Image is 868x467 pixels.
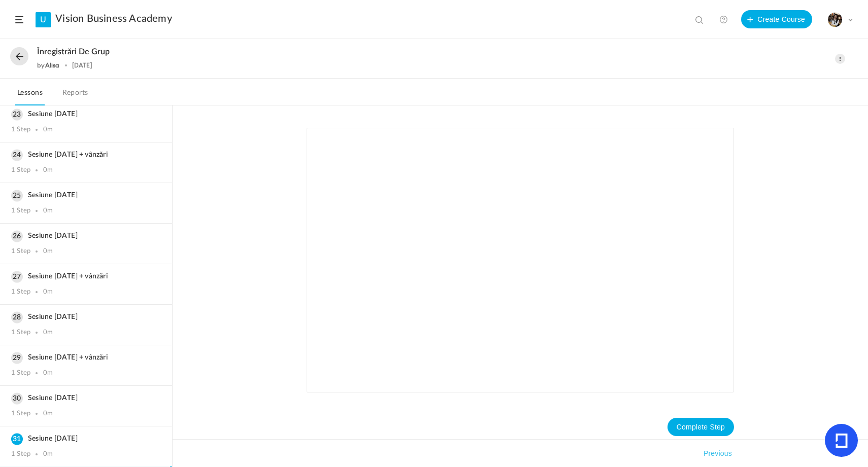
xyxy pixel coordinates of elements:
a: U [36,12,51,27]
div: 1 Step [11,288,30,296]
h3: Sesiune [DATE] [11,435,161,443]
div: 1 Step [11,450,30,458]
h3: Sesiune [DATE] [11,191,161,200]
div: 0m [43,450,53,458]
h3: Sesiune [DATE] + vânzări [11,272,161,281]
div: 0m [43,329,53,337]
a: Reports [60,86,90,105]
div: 1 Step [11,410,30,418]
div: 1 Step [11,369,30,377]
a: Lessons [15,86,45,105]
a: Vision Business Academy [55,13,172,25]
div: 0m [43,166,53,174]
h3: Sesiune [DATE] + vânzări [11,151,161,159]
a: Alisa [45,61,60,69]
div: 1 Step [11,207,30,215]
h3: Sesiune [DATE] [11,313,161,321]
h3: Sesiune [DATE] [11,394,161,403]
div: 0m [43,207,53,215]
span: Înregistrări de grup [37,47,110,57]
button: Complete Step [667,418,734,436]
h3: Sesiune [DATE] + vânzări [11,353,161,362]
div: 0m [43,247,53,256]
button: Previous [702,447,734,459]
div: 0m [43,369,53,377]
div: 0m [43,410,53,418]
div: 1 Step [11,247,30,256]
iframe: YouTube video player [307,128,733,392]
div: 1 Step [11,126,30,134]
div: 1 Step [11,329,30,337]
div: 0m [43,288,53,296]
h3: Sesiune [DATE] [11,232,161,240]
div: [DATE] [72,62,92,69]
img: tempimagehs7pti.png [828,13,842,27]
div: 1 Step [11,166,30,174]
button: Create Course [741,10,812,28]
div: by [37,62,59,69]
div: 0m [43,126,53,134]
h3: Sesiune [DATE] [11,110,161,119]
